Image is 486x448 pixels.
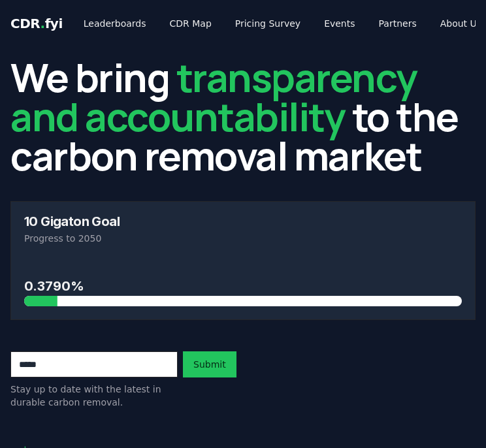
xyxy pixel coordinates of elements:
[183,351,236,377] button: Submit
[314,12,365,35] a: Events
[159,12,222,35] a: CDR Map
[10,16,63,31] span: CDR fyi
[10,50,417,143] span: transparency and accountability
[10,383,178,409] p: Stay up to date with the latest in durable carbon removal.
[24,232,462,245] p: Progress to 2050
[10,57,476,175] h2: We bring to the carbon removal market
[73,12,157,35] a: Leaderboards
[225,12,311,35] a: Pricing Survey
[368,12,427,35] a: Partners
[10,14,63,33] a: CDR.fyi
[24,276,462,296] h3: 0.3790%
[24,215,462,228] h3: 10 Gigaton Goal
[40,16,45,31] span: .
